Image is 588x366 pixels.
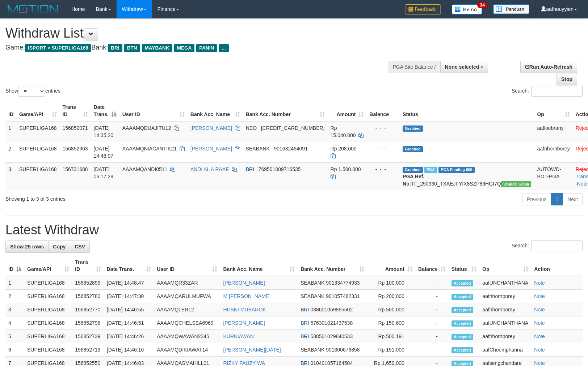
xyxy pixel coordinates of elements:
[522,193,551,205] a: Previous
[63,146,88,152] span: 156852963
[479,343,531,357] td: aafChoemphanna
[196,44,217,52] span: PANIN
[174,44,195,52] span: MEGA
[440,61,488,73] button: None selected
[328,101,367,121] th: Amount: activate to sort column ascending
[91,101,119,121] th: Date Trans.: activate to sort column descending
[108,44,122,52] span: BRI
[449,255,480,276] th: Status: activate to sort column ascending
[246,146,270,152] span: SEABANK
[223,293,270,299] a: M [PERSON_NAME]
[405,4,441,14] img: Feedback.jpg
[301,360,309,366] span: BRI
[5,316,24,330] td: 4
[479,303,531,316] td: aafnhornborey
[367,303,415,316] td: Rp 500,000
[72,303,104,316] td: 156852770
[403,146,423,152] span: Grabbed
[367,255,415,276] th: Amount: activate to sort column ascending
[369,166,397,173] div: - - -
[577,181,588,187] a: Note
[63,125,88,131] span: 156852071
[479,330,531,343] td: aafnhornborey
[563,193,583,205] a: Next
[16,121,60,142] td: SUPERLIGA168
[493,4,529,14] img: panduan.png
[551,193,563,205] a: 1
[5,223,583,237] h1: Latest Withdraw
[5,101,16,121] th: ID
[188,101,243,121] th: Bank Acc. Name: activate to sort column ascending
[367,316,415,330] td: Rp 150,600
[10,244,44,250] span: Show 25 rows
[400,101,534,121] th: Status
[72,255,104,276] th: Trans ID: activate to sort column ascending
[104,330,154,343] td: [DATE] 14:46:26
[223,347,281,353] a: [PERSON_NAME][DATE]
[72,330,104,343] td: 156852739
[415,255,449,276] th: Balance: activate to sort column ascending
[477,2,487,8] span: 34
[53,244,66,250] span: Copy
[415,276,449,290] td: -
[220,255,298,276] th: Bank Acc. Name: activate to sort column ascending
[219,44,228,52] span: ...
[298,255,367,276] th: Bank Acc. Number: activate to sort column ascending
[104,255,154,276] th: Date Trans.: activate to sort column ascending
[274,146,308,152] span: Copy 901632464091 to clipboard
[403,125,423,132] span: Grabbed
[5,330,24,343] td: 5
[369,124,397,132] div: - - -
[24,255,72,276] th: Game/API: activate to sort column ascending
[451,320,473,327] span: Accepted
[331,166,361,172] span: Rp 1.500.000
[190,166,229,172] a: ANDI AL A RAAF
[424,167,437,173] span: Marked by aafromsomean
[520,61,577,73] a: Run Auto-Refresh
[451,307,473,313] span: Accepted
[5,255,24,276] th: ID: activate to sort column descending
[5,86,60,97] label: Show entries
[388,61,440,73] div: PGA Site Balance /
[72,290,104,303] td: 156852780
[16,142,60,162] td: SUPERLIGA168
[24,290,72,303] td: SUPERLIGA168
[5,4,60,14] img: MOTION_logo.png
[415,290,449,303] td: -
[154,255,220,276] th: User ID: activate to sort column ascending
[366,101,400,121] th: Balance
[531,255,583,276] th: Action
[104,276,154,290] td: [DATE] 14:48:47
[122,166,168,172] span: AAAAMQANDI0511
[243,101,328,121] th: Bank Acc. Number: activate to sort column ascending
[72,276,104,290] td: 156852899
[367,290,415,303] td: Rp 200,000
[556,73,577,85] a: Stop
[501,181,532,187] span: Vendor URL: https://trx31.1velocity.biz
[301,280,324,286] span: SEABANK
[25,44,91,52] span: ISPORT > SUPERLIGA168
[5,241,49,253] a: Show 25 rows
[154,303,220,316] td: AAAAMQLER12
[246,125,257,131] span: NEO
[24,343,72,357] td: SUPERLIGA168
[415,330,449,343] td: -
[452,4,482,14] img: Button%20Memo.svg
[534,307,545,312] a: Note
[479,290,531,303] td: aafnhornborey
[124,44,140,52] span: BTN
[16,162,60,190] td: SUPERLIGA168
[310,307,353,312] span: Copy 038601059865502 to clipboard
[534,333,545,339] a: Note
[5,44,385,51] h4: Game: Bank:
[326,293,360,299] span: Copy 901057482331 to clipboard
[16,101,60,121] th: Game/API: activate to sort column ascending
[310,333,353,339] span: Copy 538501029840533 to clipboard
[24,276,72,290] td: SUPERLIGA168
[438,167,475,173] span: PGA Pending
[5,276,24,290] td: 1
[190,125,232,131] a: [PERSON_NAME]
[72,343,104,357] td: 156852713
[534,320,545,326] a: Note
[534,293,545,299] a: Note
